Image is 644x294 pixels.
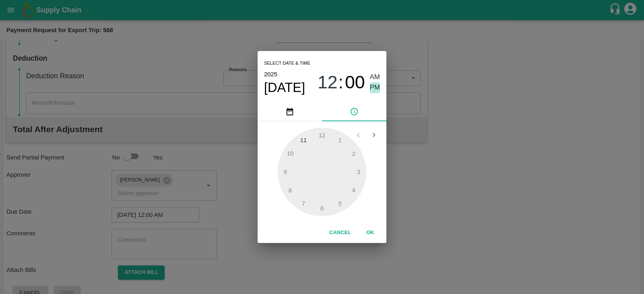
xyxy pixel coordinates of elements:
[370,72,380,83] button: AM
[264,69,277,80] button: 2025
[345,72,365,93] button: 00
[258,102,322,121] button: pick date
[264,80,305,96] button: [DATE]
[318,72,338,93] span: 12
[318,72,338,93] button: 12
[366,127,382,143] button: Open next view
[370,82,380,93] button: PM
[357,226,383,240] button: OK
[326,226,354,240] button: Cancel
[322,102,386,121] button: pick time
[345,72,365,93] span: 00
[264,57,310,69] span: Select date & time
[339,72,343,93] span: :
